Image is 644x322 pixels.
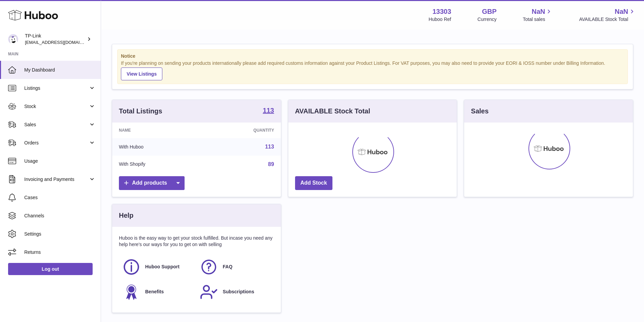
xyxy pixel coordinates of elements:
[223,289,254,295] span: Subscriptions
[24,158,96,164] span: Usage
[523,7,553,23] a: NaN Total sales
[24,176,89,183] span: Invoicing and Payments
[145,289,164,295] span: Benefits
[200,258,270,276] a: FAQ
[471,107,488,116] h3: Sales
[24,103,89,110] span: Stock
[24,67,96,73] span: My Dashboard
[295,107,370,116] h3: AVAILABLE Stock Total
[112,138,203,156] td: With Huboo
[482,7,496,16] strong: GBP
[25,39,99,45] span: [EMAIL_ADDRESS][DOMAIN_NAME]
[119,107,162,116] h3: Total Listings
[579,16,636,23] span: AVAILABLE Stock Total
[119,176,185,190] a: Add products
[223,264,232,270] span: FAQ
[532,7,545,16] span: NaN
[523,16,553,23] span: Total sales
[121,68,162,80] a: View Listings
[579,7,636,23] a: NaN AVAILABLE Stock Total
[112,156,203,173] td: With Shopify
[295,176,332,190] a: Add Stock
[263,107,274,114] strong: 113
[24,85,89,91] span: Listings
[24,231,96,237] span: Settings
[200,283,270,301] a: Subscriptions
[121,60,624,80] div: If you're planning on sending your products internationally please add required customs informati...
[24,194,96,201] span: Cases
[263,107,274,115] a: 113
[122,283,193,301] a: Benefits
[122,258,193,276] a: Huboo Support
[112,123,203,138] th: Name
[25,33,86,46] div: TP-Link
[265,144,274,150] a: 113
[432,7,451,16] strong: 13303
[121,53,624,59] strong: Notice
[203,123,281,138] th: Quantity
[24,213,96,219] span: Channels
[24,140,89,146] span: Orders
[429,16,451,23] div: Huboo Ref
[24,122,89,128] span: Sales
[615,7,628,16] span: NaN
[24,249,96,256] span: Returns
[119,235,274,248] p: Huboo is the easy way to get your stock fulfilled. But incase you need any help here's our ways f...
[8,263,93,275] a: Log out
[8,34,18,44] img: internalAdmin-13303@internal.huboo.com
[268,161,274,167] a: 89
[478,16,497,23] div: Currency
[145,264,180,270] span: Huboo Support
[119,211,133,220] h3: Help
